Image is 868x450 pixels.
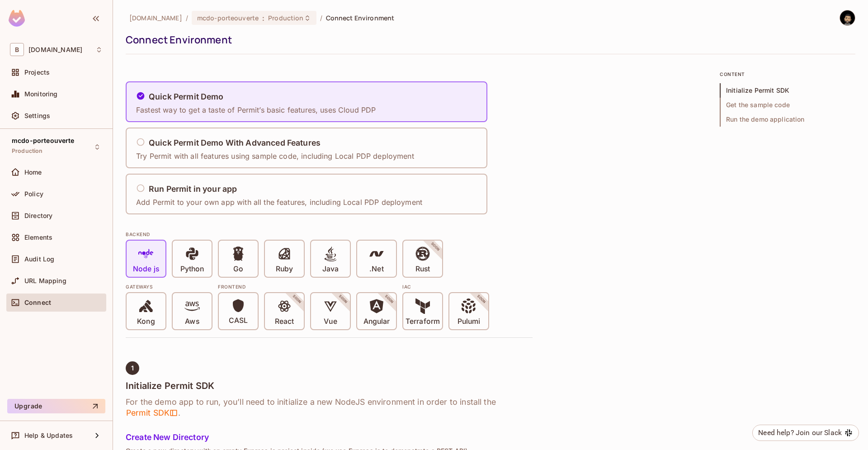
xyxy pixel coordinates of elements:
h6: For the demo app to run, you’ll need to initialize a new NodeJS environment in order to install t... [126,397,533,418]
button: Upgrade [7,399,105,413]
p: Ruby [276,265,293,274]
p: Angular [363,317,390,326]
h5: Run Permit in your app [149,185,237,194]
span: Production [268,14,303,22]
p: Node js [133,265,159,274]
span: Run the demo application [720,112,855,127]
h4: Initialize Permit SDK [126,380,533,391]
div: IAC [402,283,489,290]
span: Help & Updates [24,432,73,439]
span: URL Mapping [24,277,66,284]
p: Vue [324,317,337,326]
span: Elements [24,234,52,241]
h5: Quick Permit Demo With Advanced Features [149,138,321,147]
span: Workspace: beecee.fr [28,46,82,53]
span: Permit SDK [126,407,178,418]
p: Kong [137,317,155,326]
div: Need help? Join our Slack [758,427,842,438]
p: Go [233,265,243,274]
img: SReyMgAAAABJRU5ErkJggg== [9,10,25,27]
p: Fastest way to get a taste of Permit’s basic features, uses Cloud PDP [136,105,376,115]
p: .Net [369,265,383,274]
p: Terraform [406,317,440,326]
p: Add Permit to your own app with all the features, including Local PDP deployment [136,197,422,207]
span: SOON [372,282,407,317]
span: Audit Log [24,256,54,263]
span: : [262,14,265,22]
img: Florian Marie-Luce [840,10,855,25]
span: 1 [131,365,134,372]
span: Home [24,169,42,176]
span: Get the sample code [720,98,855,112]
li: / [186,14,188,22]
span: Settings [24,112,50,119]
p: Try Permit with all features using sample code, including Local PDP deployment [136,151,414,161]
span: mcdo-porteouverte [12,137,75,144]
p: Pulumi [458,317,480,326]
div: BACKEND [126,231,533,238]
span: Initialize Permit SDK [720,83,855,98]
span: SOON [418,229,453,265]
p: Python [180,265,204,274]
span: Directory [24,212,52,219]
span: SOON [464,282,499,317]
p: Java [322,265,339,274]
p: Rust [415,265,430,274]
span: SOON [325,282,361,317]
p: React [275,317,294,326]
span: Monitoring [24,90,58,98]
span: SOON [279,282,315,317]
p: content [720,71,855,78]
span: Connect Environment [326,14,395,22]
span: Policy [24,190,43,198]
h5: Create New Directory [126,433,533,442]
span: B [10,43,24,56]
div: Connect Environment [126,33,851,47]
span: mcdo-porteouverte [197,14,259,22]
li: / [320,14,322,22]
span: Connect [24,299,51,306]
span: Projects [24,69,50,76]
span: the active workspace [129,14,182,22]
h5: Quick Permit Demo [149,92,224,101]
p: CASL [229,316,248,325]
div: Gateways [126,283,212,290]
span: Production [12,147,43,155]
p: Aws [185,317,199,326]
div: Frontend [218,283,397,290]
